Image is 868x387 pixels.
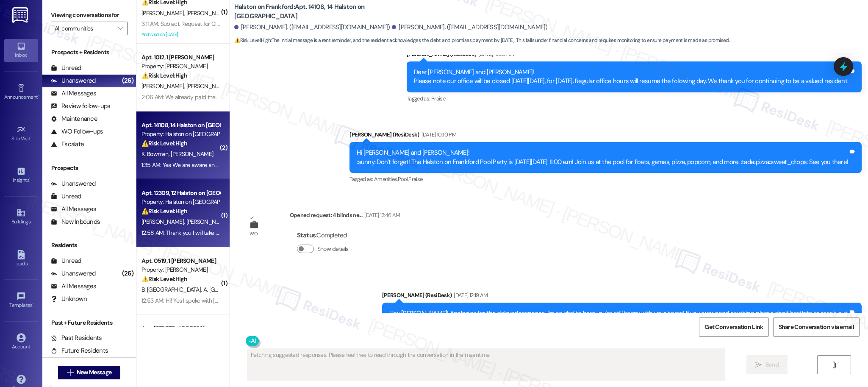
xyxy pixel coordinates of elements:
div: Apt. 1012, 1 [PERSON_NAME] [141,53,220,62]
span: [PERSON_NAME] [141,82,186,90]
div: Past Residents [51,334,102,342]
div: Prospects + Residents [42,48,136,57]
i:  [831,362,837,368]
div: Prospects [42,164,136,173]
div: All Messages [51,205,96,214]
i:  [755,362,762,368]
span: A. [GEOGRAPHIC_DATA] [203,286,263,293]
a: Account [4,331,38,354]
div: 2:06 AM: We already paid the balance for September on [DATE]. It may not have looked like it due ... [141,93,721,101]
button: Share Conversation via email [773,317,860,337]
label: Viewing conversations for [51,8,128,22]
div: Maintenance [51,114,97,123]
div: [PERSON_NAME] (ResiDesk) [349,130,862,142]
div: Property: [PERSON_NAME] [141,62,220,71]
div: Future Residents [51,346,108,355]
button: Send [746,355,788,374]
span: Share Conversation via email [779,323,854,331]
div: WO [250,229,258,238]
div: [DATE] 12:19 AM [452,291,488,300]
div: [PERSON_NAME] (ResiDesk) [382,291,862,303]
button: New Message [58,366,121,379]
div: : Completed [297,229,352,242]
div: New Inbounds [51,217,100,226]
div: All Messages [51,89,96,98]
div: [PERSON_NAME]. ([EMAIL_ADDRESS][DOMAIN_NAME]) [392,23,548,32]
span: • [29,176,31,182]
span: Get Conversation Link [704,323,763,331]
span: [PERSON_NAME] [171,150,213,158]
div: Unread [51,256,81,265]
div: Tagged as: [349,173,862,185]
span: [PERSON_NAME] [141,9,186,17]
div: Unread [51,64,81,72]
div: All Messages [51,282,96,291]
div: [PERSON_NAME] (ResiDesk) [407,50,862,61]
div: WO Follow-ups [51,127,103,136]
span: Praise [408,175,422,183]
a: Insights • [4,164,38,187]
span: • [31,134,32,140]
b: Status [297,231,316,239]
div: Unanswered [51,76,96,85]
input: All communities [55,22,114,35]
label: Show details [317,245,349,253]
div: Tagged as: [407,92,862,105]
a: Site Visit • [4,123,38,145]
span: K. Bowman [141,150,171,158]
div: Apt. 12309, 12 Halston on [GEOGRAPHIC_DATA] [141,189,220,198]
div: Hi [PERSON_NAME] and [PERSON_NAME]! :sunny: Don’t forget! The Halston on Frankford Pool Party is ... [357,148,848,167]
span: B. [GEOGRAPHIC_DATA] [141,286,203,293]
div: Escalate [51,140,84,149]
span: [PERSON_NAME] [186,218,228,226]
div: Apt. 0519, 1 [PERSON_NAME] [141,256,220,265]
div: [DATE] 12:46 AM [362,211,400,220]
span: Pool , [398,175,409,183]
strong: ⚠️ Risk Level: High [141,207,187,215]
a: Inbox [4,39,38,62]
div: Unread [51,192,81,201]
span: Amenities , [374,175,398,183]
strong: ⚠️ Risk Level: High [141,72,187,79]
strong: ⚠️ Risk Level: High [141,275,187,283]
div: Property: Halston on [GEOGRAPHIC_DATA] [141,130,220,139]
div: [DATE] 10:10 PM [419,130,456,139]
div: Property: [PERSON_NAME] [141,265,220,274]
span: New Message [77,368,111,377]
img: ResiDesk Logo [12,7,30,23]
div: 1:35 AM: Yes We are aware and will take care of [DATE] [141,161,274,169]
a: Templates • [4,289,38,312]
div: Dear [PERSON_NAME] and [PERSON_NAME]! Please note our office will be closed [DATE][DATE], for [DA... [414,68,848,86]
div: Past + Future Residents [42,318,136,327]
div: Property: Halston on [GEOGRAPHIC_DATA] [141,198,220,206]
div: Unanswered [51,269,96,278]
b: Halston on Frankford: Apt. 14108, 14 Halston on [GEOGRAPHIC_DATA] [234,3,404,21]
div: Archived on [DATE] [141,29,221,40]
textarea: Fetching suggested responses. Please feel free to read through the conversation in the meantime. [247,349,725,381]
i:  [67,369,73,376]
span: Send [765,360,779,369]
div: [PERSON_NAME]. ([EMAIL_ADDRESS][DOMAIN_NAME]) [234,23,390,32]
div: (26) [120,74,136,87]
div: 12:58 AM: Thank you I will take care of it as soon as possible. Also could we please remove [PERS... [141,229,637,237]
a: Buildings [4,206,38,228]
a: Leads [4,248,38,270]
i:  [118,25,123,32]
div: (26) [120,267,136,280]
div: Apt. [STREET_ADDRESS] [141,324,220,333]
span: • [38,93,39,99]
span: [PERSON_NAME] [141,218,186,226]
strong: ⚠️ Risk Level: High [234,37,271,44]
div: Unknown [51,295,87,303]
div: Hey [PERSON_NAME]! Apologies for the delayed response. I'm so glad to hear you're still happy wit... [389,309,848,318]
div: Opened request: 4 blinds ne... [290,211,400,223]
button: Get Conversation Link [699,317,768,337]
div: Review follow-ups [51,102,110,111]
span: Praise [431,95,445,102]
div: Residents [42,241,136,250]
span: [PERSON_NAME] [186,9,228,17]
span: [PERSON_NAME] [186,82,228,90]
div: Unanswered [51,179,96,188]
span: • [33,301,34,307]
strong: ⚠️ Risk Level: High [141,139,187,147]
